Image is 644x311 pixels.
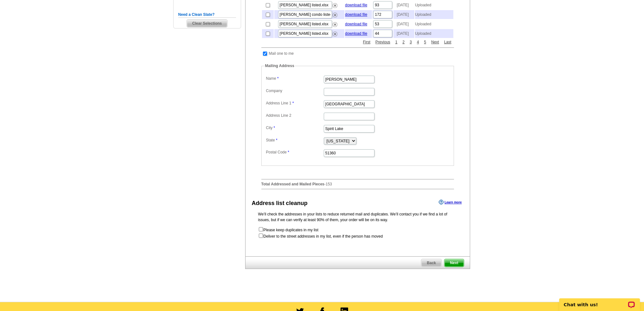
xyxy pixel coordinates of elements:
td: Uploaded [415,29,453,38]
label: Company [266,88,323,94]
td: Uploaded [415,20,453,28]
label: City [266,125,323,131]
img: delete.png [333,13,337,17]
a: First [361,39,372,45]
a: Remove this list [333,11,337,16]
a: download file [345,22,367,26]
td: [DATE] [393,1,414,9]
a: Next [430,39,441,45]
label: Address Line 2 [266,113,323,118]
label: Address Line 1 [266,100,323,106]
td: Mail one to me [269,50,294,57]
span: Clear Selections [187,20,227,27]
a: Back [421,259,442,267]
span: Next [444,259,463,267]
a: download file [345,31,367,36]
a: 1 [394,39,399,45]
h5: Need a Clean Slate? [178,12,236,18]
a: Last [443,39,453,45]
a: Remove this list [333,30,337,35]
a: Remove this list [333,21,337,25]
img: delete.png [333,3,337,8]
label: State [266,137,323,143]
a: download file [345,3,367,7]
img: delete.png [333,22,337,27]
a: Learn more [439,200,462,205]
td: [DATE] [393,20,414,28]
a: 5 [422,39,428,45]
td: Uploaded [415,1,453,9]
a: 3 [408,39,413,45]
a: download file [345,12,367,17]
td: Uploaded [415,10,453,19]
label: Name [266,76,323,81]
img: delete.png [333,32,337,36]
span: 153 [326,182,332,186]
a: Remove this list [333,2,337,6]
a: 4 [415,39,421,45]
a: Previous [374,39,392,45]
strong: Total Addressed and Mailed Pieces [261,182,324,186]
a: 2 [401,39,406,45]
legend: Mailing Address [265,63,295,69]
iframe: LiveChat chat widget [555,291,644,311]
td: [DATE] [393,29,414,38]
p: We’ll check the addresses in your lists to reduce returned mail and duplicates. We’ll contact you... [258,211,457,223]
span: Back [421,259,441,267]
td: [DATE] [393,10,414,19]
form: Please keep duplicates in my list Deliver to the street addresses in my list, even if the person ... [258,227,457,239]
label: Postal Code [266,149,323,155]
div: Address list cleanup [252,199,308,208]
